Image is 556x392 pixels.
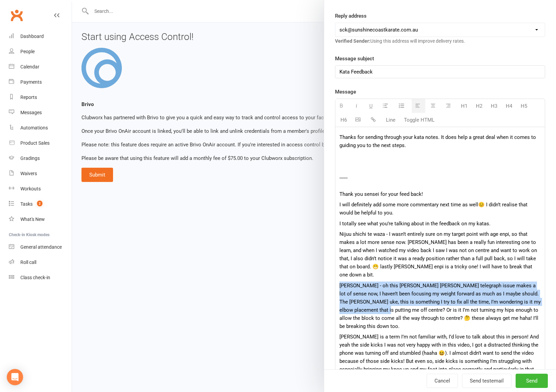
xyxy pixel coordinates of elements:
[20,49,35,54] div: People
[427,99,441,113] button: Center
[20,34,44,39] div: Dashboard
[9,105,72,120] a: Messages
[20,156,40,161] div: Gradings
[335,55,374,63] label: Message subject
[339,230,541,279] p: Nijuu shichi te waza - I wasn’t entirely sure on my target point with age enpi, so that makes a l...
[20,140,50,146] div: Product Sales
[20,260,36,265] div: Roll call
[517,99,531,113] button: H5
[9,181,72,197] a: Workouts
[20,125,48,130] div: Automations
[37,201,42,206] span: 2
[339,68,541,76] p: Kata Feedback
[9,270,72,285] a: Class kiosk mode
[9,212,72,227] a: What's New
[9,29,72,44] a: Dashboard
[9,151,72,166] a: Gradings
[20,201,33,207] div: Tasks
[20,64,39,69] div: Calendar
[335,99,349,113] button: Bold
[487,99,501,113] button: H3
[20,95,37,100] div: Reports
[401,113,438,127] button: Toggle HTML
[339,333,541,390] p: [PERSON_NAME] is a term I’m not familiar with, I’d love to talk about this in person! And yeah th...
[335,38,370,44] strong: Verified Sender:
[9,166,72,181] a: Waivers
[335,12,367,20] label: Reply address
[9,44,72,59] a: People
[339,220,541,228] p: I totally see what you’re talking about in the feedback on my katas.
[458,99,471,113] button: H1
[20,171,37,176] div: Waivers
[351,99,364,113] button: Italic
[526,378,537,384] span: Send
[9,197,72,212] a: Tasks 2
[366,99,378,113] button: Underline
[442,99,456,113] button: Align text right
[9,120,72,136] a: Automations
[9,59,72,75] a: Calendar
[9,255,72,270] a: Roll call
[20,216,45,222] div: What's New
[395,100,410,112] button: Ordered List
[337,113,350,127] button: H6
[20,186,41,191] div: Workouts
[339,201,541,217] p: I will definitely add some more commentary next time as well😊 I didn’t realise that would be help...
[9,136,72,151] a: Product Sales
[20,79,42,85] div: Payments
[516,374,548,388] button: Send
[20,110,42,115] div: Messages
[9,90,72,105] a: Reports
[491,378,504,384] span: email
[7,369,23,385] div: Open Intercom Messenger
[379,99,393,113] button: Unordered List
[8,7,25,24] a: Clubworx
[502,99,516,113] button: H4
[472,99,486,113] button: H2
[367,113,381,127] button: Insert link
[9,75,72,90] a: Payments
[462,374,512,388] button: Send testemail
[20,244,62,250] div: General attendance
[427,374,458,388] button: Cancel
[383,113,399,127] button: Line
[412,99,425,113] button: Align text left
[335,38,465,44] span: Using this address will improve delivery rates.
[339,282,541,330] p: [PERSON_NAME] - oh this [PERSON_NAME] [PERSON_NAME] telegraph issue makes a lot of sense now, I h...
[20,275,50,280] div: Class check-in
[335,88,356,96] label: Message
[339,133,541,198] p: Thanks for sending through your kata notes. It does help a great deal when it comes to guiding yo...
[9,240,72,255] a: General attendance kiosk mode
